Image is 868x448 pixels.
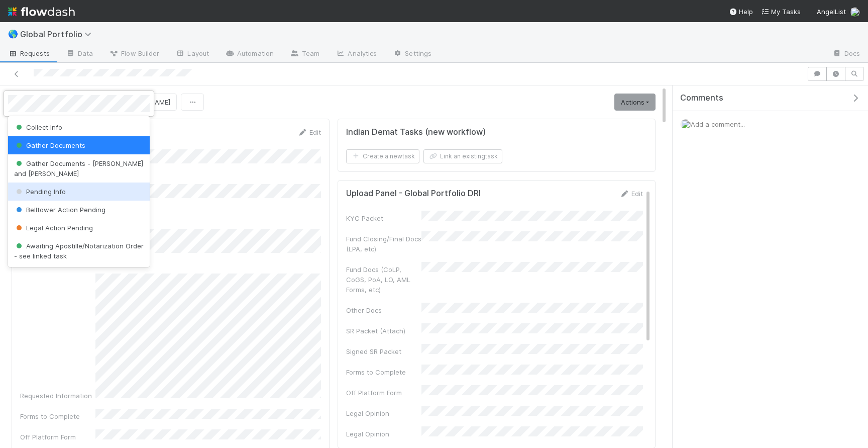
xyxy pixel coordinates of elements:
span: Awaiting Apostille/Notarization Order - see linked task [14,242,144,260]
span: Gather Documents [14,141,85,149]
span: Legal Action Pending [14,224,93,232]
span: Belltower Action Pending [14,206,105,214]
span: Gather Documents - [PERSON_NAME] and [PERSON_NAME] [14,159,143,177]
span: Pending Info [14,188,66,196]
span: Collect Info [14,123,62,131]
